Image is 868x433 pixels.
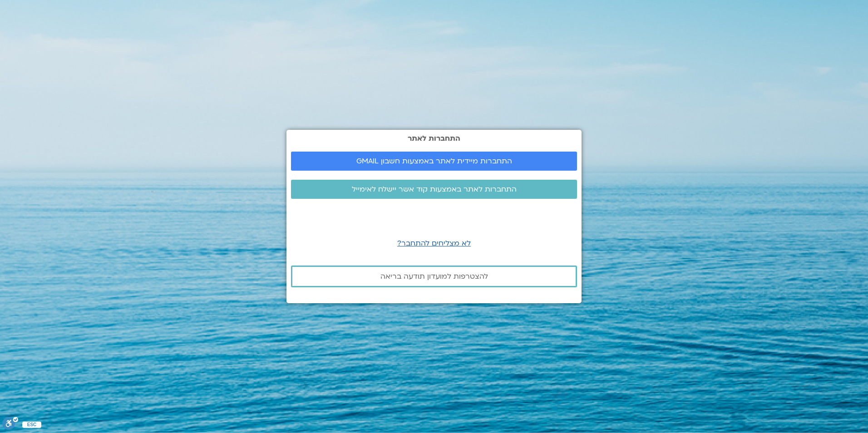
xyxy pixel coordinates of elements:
span: התחברות מיידית לאתר באמצעות חשבון GMAIL [356,157,512,165]
a: להצטרפות למועדון תודעה בריאה [291,266,577,287]
a: התחברות מיידית לאתר באמצעות חשבון GMAIL [291,152,577,171]
a: התחברות לאתר באמצעות קוד אשר יישלח לאימייל [291,180,577,199]
h2: התחברות לאתר [291,134,577,143]
span: להצטרפות למועדון תודעה בריאה [380,272,488,280]
span: התחברות לאתר באמצעות קוד אשר יישלח לאימייל [352,185,517,193]
a: לא מצליחים להתחבר? [397,238,471,248]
